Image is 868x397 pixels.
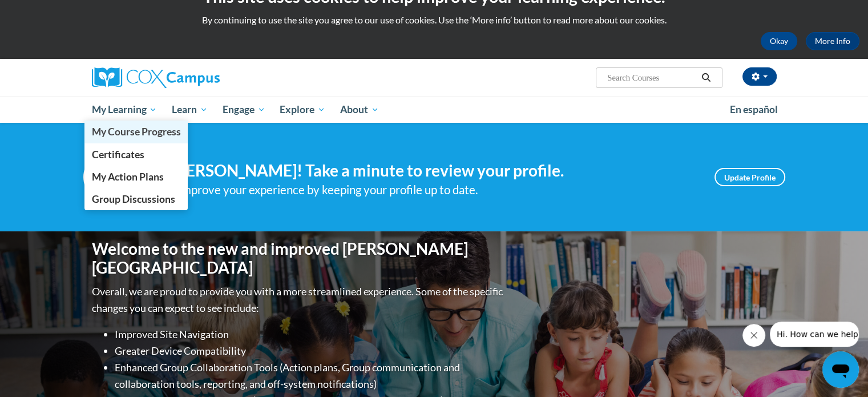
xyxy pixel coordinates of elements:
[115,359,506,392] li: Enhanced Group Collaboration Tools (Action plans, Group communication and collaboration tools, re...
[92,283,506,316] p: Overall, we are proud to provide you with a more streamlined experience. Some of the specific cha...
[84,121,188,143] a: My Course Progress
[215,97,273,123] a: Engage
[91,103,157,117] span: My Learning
[761,32,797,50] button: Okay
[91,149,144,161] span: Certificates
[822,351,859,388] iframe: Button to launch messaging window
[164,97,215,123] a: Learn
[272,97,333,123] a: Explore
[92,67,220,88] img: Cox Campus
[84,143,188,166] a: Certificates
[280,103,325,117] span: Explore
[730,103,778,115] span: En español
[340,103,379,117] span: About
[697,71,714,85] button: Search
[742,67,777,86] button: Account Settings
[83,151,135,203] img: Profile Image
[606,71,697,85] input: Search Courses
[770,322,859,347] iframe: Message from company
[9,14,859,26] p: By continuing to use the site you agree to our use of cookies. Use the ‘More info’ button to read...
[152,181,697,199] div: Help improve your experience by keeping your profile up to date.
[333,97,386,123] a: About
[115,343,506,359] li: Greater Device Compatibility
[92,239,506,278] h1: Welcome to the new and improved [PERSON_NAME][GEOGRAPHIC_DATA]
[84,188,188,210] a: Group Discussions
[223,103,265,117] span: Engage
[722,98,785,122] a: En español
[84,166,188,188] a: My Action Plans
[806,32,859,50] a: More Info
[91,126,180,138] span: My Course Progress
[92,67,309,88] a: Cox Campus
[91,171,163,183] span: My Action Plans
[91,193,175,205] span: Group Discussions
[172,103,208,117] span: Learn
[84,97,165,123] a: My Learning
[7,8,92,17] span: Hi. How can we help?
[714,168,785,186] a: Update Profile
[742,324,765,347] iframe: Close message
[115,326,506,343] li: Improved Site Navigation
[75,97,794,123] div: Main menu
[152,161,697,181] h4: Hi [PERSON_NAME]! Take a minute to review your profile.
